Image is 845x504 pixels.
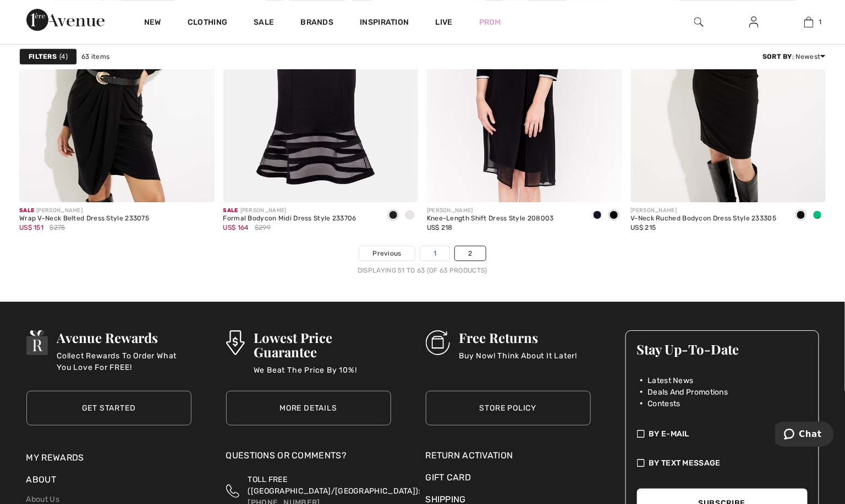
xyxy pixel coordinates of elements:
[694,15,704,29] img: search the website
[19,207,34,214] span: Sale
[29,52,57,62] strong: Filters
[459,330,577,345] h3: Free Returns
[479,16,501,28] a: Prom
[188,18,227,29] a: Clothing
[26,391,191,425] a: Get Started
[809,207,826,225] div: Island green
[762,53,792,60] strong: Sort By
[427,224,453,231] span: US$ 218
[57,350,191,372] p: Collect Rewards To Order What You Love For FREE!
[427,207,554,215] div: [PERSON_NAME]
[385,207,402,225] div: Black
[57,330,191,345] h3: Avenue Rewards
[631,207,777,215] div: [PERSON_NAME]
[436,16,453,28] a: Live
[740,15,767,29] a: Sign In
[144,18,161,29] a: New
[223,207,238,214] span: Sale
[637,342,808,356] h3: Stay Up-To-Date
[26,330,48,355] img: Avenue Rewards
[649,428,690,440] span: By E-mail
[402,207,418,225] div: Vanilla
[301,18,334,29] a: Brands
[606,207,622,225] div: Black
[223,215,356,223] div: Formal Bodycon Midi Dress Style 233706
[26,9,105,31] img: 1ère Avenue
[255,223,271,232] span: $299
[455,246,485,261] a: 2
[749,15,759,29] img: My Info
[372,248,401,258] span: Previous
[26,473,191,492] div: About
[648,398,681,409] span: Contests
[26,452,84,463] a: My Rewards
[81,52,109,62] span: 63 items
[420,246,449,261] a: 1
[359,246,414,261] a: Previous
[427,215,554,223] div: Knee-Length Shift Dress Style 208003
[637,457,645,469] img: check
[648,375,694,386] span: Latest News
[226,391,391,425] a: More Details
[19,246,826,275] nav: Page navigation
[426,330,451,355] img: Free Returns
[793,207,809,225] div: Black
[648,386,728,398] span: Deals And Promotions
[819,17,822,27] span: 1
[50,223,65,232] span: $275
[649,457,721,469] span: By Text Message
[223,224,249,231] span: US$ 164
[59,52,68,62] span: 4
[426,391,591,425] a: Store Policy
[226,449,391,468] div: Questions or Comments?
[226,330,245,355] img: Lowest Price Guarantee
[631,215,777,223] div: V-Neck Ruched Bodycon Dress Style 233305
[19,224,43,231] span: US$ 151
[254,364,391,386] p: We Beat The Price By 10%!
[254,330,391,359] h3: Lowest Price Guarantee
[589,207,606,225] div: Midnight
[782,15,836,29] a: 1
[426,449,591,462] a: Return Activation
[19,265,826,275] div: Displaying 51 to 63 (of 63 products)
[775,422,834,449] iframe: Opens a widget where you can chat to one of our agents
[804,15,814,29] img: My Bag
[762,52,826,62] div: : Newest
[637,428,645,440] img: check
[254,18,274,29] a: Sale
[19,215,149,223] div: Wrap V-Neck Belted Dress Style 233075
[26,495,59,504] a: About Us
[19,207,149,215] div: [PERSON_NAME]
[360,18,409,29] span: Inspiration
[459,350,577,372] p: Buy Now! Think About It Later!
[426,471,591,484] a: Gift Card
[248,475,421,496] span: TOLL FREE ([GEOGRAPHIC_DATA]/[GEOGRAPHIC_DATA]):
[631,224,656,231] span: US$ 215
[223,207,356,215] div: [PERSON_NAME]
